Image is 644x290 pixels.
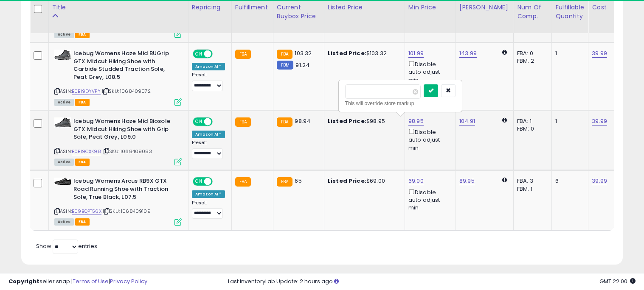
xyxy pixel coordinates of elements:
[192,3,228,12] div: Repricing
[211,118,225,125] span: OFF
[211,178,225,185] span: OFF
[592,3,611,12] div: Cost
[192,140,225,159] div: Preset:
[408,49,424,58] a: 101.99
[8,278,147,286] div: seller snap | |
[328,117,398,125] div: $98.95
[555,50,582,57] div: 1
[54,117,71,128] img: 411Z7atB-BL._SL40_.jpg
[235,117,251,127] small: FBA
[517,117,545,125] div: FBA: 1
[328,50,398,57] div: $103.32
[459,3,510,12] div: [PERSON_NAME]
[194,50,204,58] span: ON
[517,177,545,185] div: FBA: 3
[54,117,182,165] div: ASIN:
[592,177,607,185] a: 39.99
[192,200,225,219] div: Preset:
[36,242,97,250] span: Show: entries
[277,3,321,21] div: Current Buybox Price
[73,177,177,203] b: Icebug Womens Arcus RB9X GTX Road Running Shoe with Traction Sole, True Black, L07.5
[517,185,545,193] div: FBM: 1
[555,3,585,21] div: Fulfillable Quantity
[408,177,424,185] a: 69.00
[54,50,71,60] img: 31xgmDHZ9IL._SL40_.jpg
[408,59,449,84] div: Disable auto adjust min
[72,208,101,215] a: B09BQPT56X
[211,50,225,58] span: OFF
[328,177,398,185] div: $69.00
[235,50,251,59] small: FBA
[54,99,74,106] span: All listings currently available for purchase on Amazon
[8,277,39,285] strong: Copyright
[54,178,71,185] img: 41JKLKoOPkL._SL40_.jpg
[295,49,312,57] span: 103.32
[73,117,177,143] b: Icebug Womens Haze Mid Biosole GTX Midcut Hiking Shoe with Grip Sole, Peat Grey, L09.0
[54,31,74,38] span: All listings currently available for purchase on Amazon
[328,3,401,12] div: Listed Price
[555,117,582,125] div: 1
[192,72,225,91] div: Preset:
[277,50,292,59] small: FBA
[592,117,607,125] a: 39.99
[517,125,545,133] div: FBM: 0
[599,277,636,285] span: 2025-08-15 22:00 GMT
[72,148,101,155] a: B0B19CXK98
[235,3,270,12] div: Fulfillment
[459,49,477,58] a: 143.99
[192,190,225,198] div: Amazon AI *
[192,131,225,138] div: Amazon AI *
[103,208,151,215] span: | SKU: 1068409109
[54,159,74,166] span: All listings currently available for purchase on Amazon
[277,117,292,127] small: FBA
[408,3,452,12] div: Min Price
[228,278,636,286] div: Last InventoryLab Update: 2 hours ago.
[345,99,456,108] div: This will override store markup
[73,50,177,83] b: Icebug Womens Haze Mid BUGrip GTX Midcut Hiking Shoe with Carbide Studded Traction Sole, Peat Gre...
[75,31,90,38] span: FBA
[459,117,475,125] a: 104.91
[517,3,548,21] div: Num of Comp.
[75,159,90,166] span: FBA
[52,3,185,12] div: Title
[102,88,151,95] span: | SKU: 1068409072
[102,148,152,155] span: | SKU: 1068409083
[54,218,74,226] span: All listings currently available for purchase on Amazon
[592,49,607,58] a: 39.99
[75,99,90,106] span: FBA
[517,50,545,57] div: FBA: 0
[194,178,204,185] span: ON
[73,277,109,285] a: Terms of Use
[408,187,449,212] div: Disable auto adjust min
[459,177,475,185] a: 89.95
[328,49,366,57] b: Listed Price:
[235,177,251,187] small: FBA
[54,177,182,224] div: ASIN:
[54,50,182,105] div: ASIN:
[517,57,545,65] div: FBM: 2
[75,218,90,226] span: FBA
[192,63,225,70] div: Amazon AI *
[277,177,292,187] small: FBA
[408,117,424,125] a: 98.95
[295,117,310,125] span: 98.94
[408,127,449,152] div: Disable auto adjust min
[328,117,366,125] b: Listed Price:
[110,277,147,285] a: Privacy Policy
[555,177,582,185] div: 6
[194,118,204,125] span: ON
[72,88,101,95] a: B0B19DYVFY
[328,177,366,185] b: Listed Price:
[277,61,293,70] small: FBM
[295,177,301,185] span: 65
[295,61,309,69] span: 91.24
